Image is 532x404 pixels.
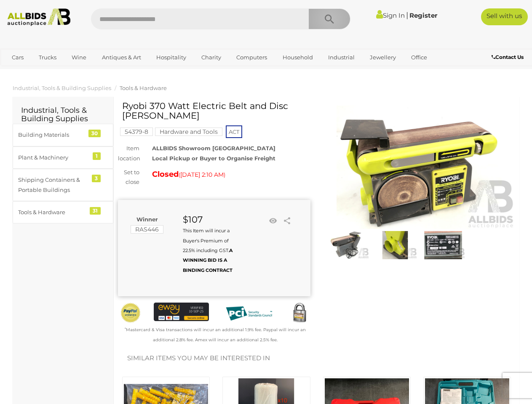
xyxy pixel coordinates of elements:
a: Sports [6,64,35,78]
img: Ryobi 370 Watt Electric Belt and Disc Sander [325,231,369,259]
div: Item location [112,144,146,163]
a: Office [406,50,433,64]
img: eWAY Payment Gateway [154,303,209,321]
button: Search [308,8,350,29]
a: Sign In [376,11,405,19]
a: Hardware and Tools [155,128,222,135]
a: Charity [196,50,227,64]
b: Winner [136,216,158,223]
a: Trucks [33,50,62,64]
strong: ALLBIDS Showroom [GEOGRAPHIC_DATA] [152,145,275,151]
div: Plant & Machinery [18,153,88,162]
li: Watch this item [267,215,279,227]
a: Building Materials 30 [13,124,113,146]
div: 3 [92,175,101,182]
mark: Hardware and Tools [155,128,222,136]
h2: Similar items you may be interested in [127,355,506,362]
div: Tools & Hardware [18,207,88,217]
img: Official PayPal Seal [120,303,141,323]
img: PCI DSS compliant [222,303,276,324]
small: Mastercard & Visa transactions will incur an additional 1.9% fee. Paypal will incur an additional... [125,327,306,342]
b: A WINNING BID IS A BINDING CONTRACT [183,247,233,273]
img: Allbids.com.au [4,8,74,26]
h1: Ryobi 370 Watt Electric Belt and Disc [PERSON_NAME] [122,101,308,120]
div: 30 [88,130,101,137]
strong: $107 [183,214,203,225]
a: Industrial [323,50,360,64]
a: Shipping Containers & Portable Buildings 3 [13,169,113,201]
img: Ryobi 370 Watt Electric Belt and Disc Sander [323,105,516,229]
mark: RAS446 [131,225,163,234]
a: Household [277,50,318,64]
small: This Item will incur a Buyer's Premium of 22.5% including GST. [183,228,233,273]
strong: Closed [152,170,179,179]
a: Jewellery [364,50,401,64]
a: Computers [231,50,273,64]
a: Tools & Hardware 31 [13,201,113,223]
span: ( ) [179,171,225,178]
img: Ryobi 370 Watt Electric Belt and Disc Sander [421,231,465,259]
div: Set to close [112,167,146,187]
a: Wine [66,50,92,64]
a: [GEOGRAPHIC_DATA] [39,64,110,78]
a: Plant & Machinery 1 [13,146,113,169]
img: Secured by Rapid SSL [289,303,310,324]
a: Hospitality [151,50,192,64]
a: Antiques & Art [96,50,147,64]
a: Cars [6,50,29,64]
div: Shipping Containers & Portable Buildings [18,175,88,195]
a: Industrial, Tools & Building Supplies [13,85,111,91]
img: Ryobi 370 Watt Electric Belt and Disc Sander [373,231,417,259]
span: | [406,11,408,20]
a: Tools & Hardware [120,85,167,91]
div: 31 [90,207,101,215]
a: Contact Us [492,53,526,62]
b: Contact Us [492,54,524,60]
div: 1 [93,152,101,160]
a: Register [409,11,437,19]
mark: 54379-8 [120,128,153,136]
span: ACT [226,125,242,138]
span: [DATE] 2:10 AM [180,171,224,178]
h2: Industrial, Tools & Building Supplies [21,106,105,123]
strong: Local Pickup or Buyer to Organise Freight [152,155,275,162]
a: 54379-8 [120,128,153,135]
div: Building Materials [18,130,88,140]
a: Sell with us [481,8,528,25]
